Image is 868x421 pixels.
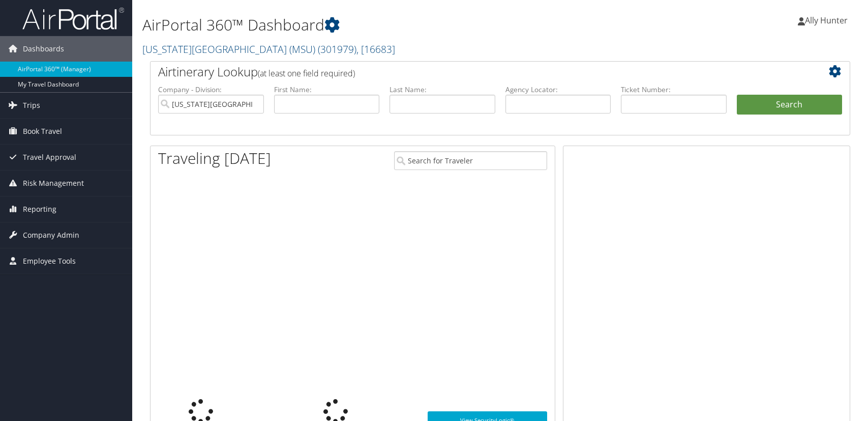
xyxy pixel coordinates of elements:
[805,15,848,26] span: Ally Hunter
[23,145,76,170] span: Travel Approval
[142,14,619,36] h1: AirPortal 360™ Dashboard
[274,85,380,95] label: First Name:
[356,42,395,56] span: , [ 16683 ]
[23,36,64,62] span: Dashboards
[23,248,76,274] span: Employee Tools
[23,119,62,144] span: Book Travel
[22,7,124,31] img: airportal-logo.png
[23,93,40,118] span: Trips
[23,222,79,248] span: Company Admin
[390,85,495,95] label: Last Name:
[798,5,858,36] a: Ally Hunter
[621,85,727,95] label: Ticket Number:
[158,85,264,95] label: Company - Division:
[318,42,356,56] span: ( 301979 )
[142,42,395,56] a: [US_STATE][GEOGRAPHIC_DATA] (MSU)
[158,63,784,80] h2: Airtinerary Lookup
[158,148,271,169] h1: Traveling [DATE]
[258,68,355,79] span: (at least one field required)
[737,95,843,115] button: Search
[394,151,547,170] input: Search for Traveler
[505,85,611,95] label: Agency Locator:
[23,171,84,196] span: Risk Management
[23,197,56,222] span: Reporting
